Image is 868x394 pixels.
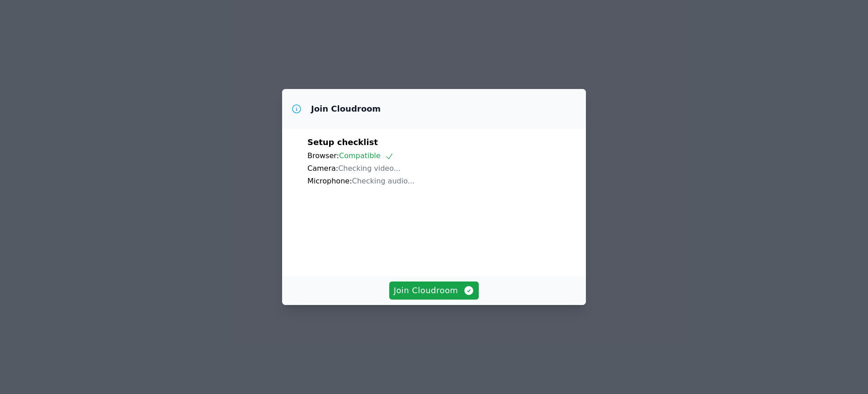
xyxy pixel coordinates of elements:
span: Microphone: [307,177,352,185]
span: Camera: [307,164,338,173]
span: Setup checklist [307,137,378,147]
span: Checking audio... [352,177,415,185]
button: Join Cloudroom [389,281,479,300]
span: Browser: [307,151,339,160]
span: Compatible [339,151,394,160]
h3: Join Cloudroom [311,103,381,114]
span: Checking video... [338,164,401,173]
span: Join Cloudroom [394,284,475,297]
